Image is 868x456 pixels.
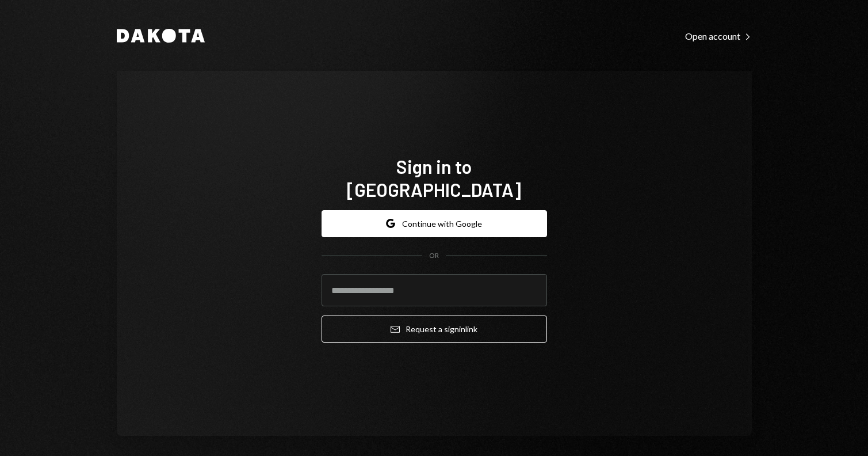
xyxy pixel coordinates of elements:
h1: Sign in to [GEOGRAPHIC_DATA] [322,155,547,201]
button: Continue with Google [322,210,547,237]
a: Open account [685,29,752,42]
div: OR [429,251,439,261]
div: Open account [685,31,752,42]
button: Request a signinlink [322,316,547,343]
